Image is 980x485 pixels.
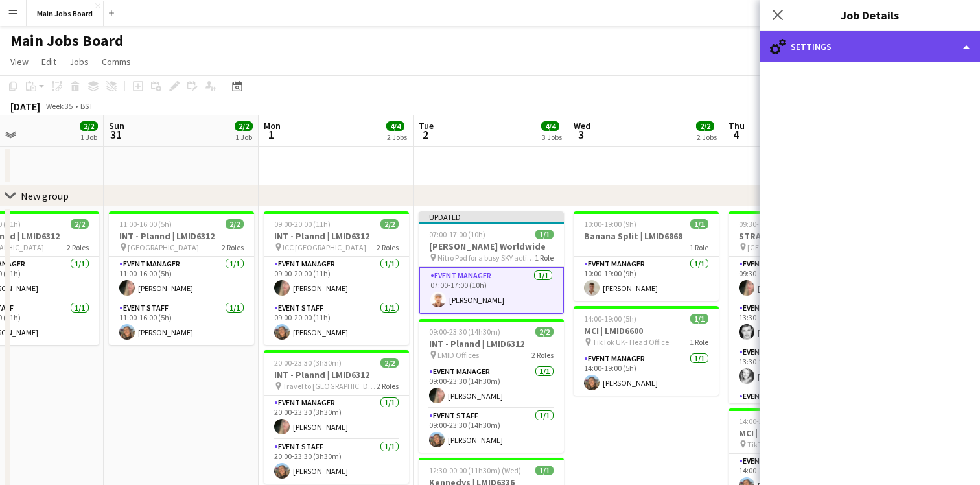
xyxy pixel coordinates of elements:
[419,267,564,314] app-card-role: Event Manager1/107:00-17:00 (10h)[PERSON_NAME]
[535,466,554,475] span: 1/1
[419,120,434,132] span: Tue
[542,132,562,142] div: 3 Jobs
[377,242,399,252] span: 2 Roles
[235,121,253,131] span: 2/2
[739,416,791,426] span: 14:00-21:00 (7h)
[419,338,564,349] h3: INT - Plannd | LMID6312
[10,31,124,51] h1: Main Jobs Board
[69,56,89,67] span: Jobs
[67,242,89,252] span: 2 Roles
[283,381,377,391] span: Travel to [GEOGRAPHIC_DATA]
[274,358,342,368] span: 20:00-23:30 (3h30m)
[574,211,719,301] app-job-card: 10:00-19:00 (9h)1/1Banana Split | LMID68681 RoleEvent Manager1/110:00-19:00 (9h)[PERSON_NAME]
[283,242,366,252] span: ICC [GEOGRAPHIC_DATA]
[27,1,104,26] button: Main Jobs Board
[417,127,434,142] span: 2
[574,257,719,301] app-card-role: Event Manager1/110:00-19:00 (9h)[PERSON_NAME]
[429,466,521,475] span: 12:30-00:00 (11h30m) (Wed)
[264,211,409,345] app-job-card: 09:00-20:00 (11h)2/2INT - Plannd | LMID6312 ICC [GEOGRAPHIC_DATA]2 RolesEvent Manager1/109:00-20:...
[419,211,564,222] div: Updated
[729,345,874,389] app-card-role: Event Staff1/113:30-23:00 (9h30m)[PERSON_NAME]
[21,189,69,202] div: New group
[690,314,708,324] span: 1/1
[690,242,708,252] span: 1 Role
[264,369,409,381] h3: INT - Plannd | LMID6312
[5,53,34,70] a: View
[41,56,56,67] span: Edit
[262,127,281,142] span: 1
[747,440,824,449] span: TikTok UK- Head Office
[690,219,708,229] span: 1/1
[235,132,252,142] div: 1 Job
[592,337,669,347] span: TikTok UK- Head Office
[574,351,719,396] app-card-role: Event Manager1/114:00-19:00 (5h)[PERSON_NAME]
[264,120,281,132] span: Mon
[729,389,874,433] app-card-role: Event Staff1/113:30-23:00 (9h30m)
[747,242,819,252] span: [GEOGRAPHIC_DATA]
[437,350,479,360] span: LMID Offices
[264,350,409,484] app-job-card: 20:00-23:30 (3h30m)2/2INT - Plannd | LMID6312 Travel to [GEOGRAPHIC_DATA]2 RolesEvent Manager1/12...
[107,127,124,142] span: 31
[574,230,719,242] h3: Banana Split | LMID6868
[584,314,636,324] span: 14:00-19:00 (5h)
[10,56,29,67] span: View
[419,319,564,453] app-job-card: 09:00-23:30 (14h30m)2/2INT - Plannd | LMID6312 LMID Offices2 RolesEvent Manager1/109:00-23:30 (14...
[380,219,399,229] span: 2/2
[429,230,485,239] span: 07:00-17:00 (10h)
[419,241,564,252] h3: [PERSON_NAME] Worldwide
[574,325,719,337] h3: MCI | LMID6600
[690,337,708,347] span: 1 Role
[419,364,564,408] app-card-role: Event Manager1/109:00-23:30 (14h30m)[PERSON_NAME]
[377,381,399,391] span: 2 Roles
[386,121,404,131] span: 4/4
[574,306,719,396] app-job-card: 14:00-19:00 (5h)1/1MCI | LMID6600 TikTok UK- Head Office1 RoleEvent Manager1/114:00-19:00 (5h)[PE...
[541,121,559,131] span: 4/4
[109,211,254,345] app-job-card: 11:00-16:00 (5h)2/2INT - Plannd | LMID6312 [GEOGRAPHIC_DATA]2 RolesEvent Manager1/111:00-16:00 (5...
[264,396,409,440] app-card-role: Event Manager1/120:00-23:30 (3h30m)[PERSON_NAME]
[102,56,131,67] span: Comms
[80,132,97,142] div: 1 Job
[760,31,980,62] div: Settings
[128,242,199,252] span: [GEOGRAPHIC_DATA]
[109,257,254,301] app-card-role: Event Manager1/111:00-16:00 (5h)[PERSON_NAME]
[119,219,172,229] span: 11:00-16:00 (5h)
[380,358,399,368] span: 2/2
[584,219,636,229] span: 10:00-19:00 (9h)
[572,127,590,142] span: 3
[222,242,244,252] span: 2 Roles
[264,230,409,242] h3: INT - Plannd | LMID6312
[274,219,331,229] span: 09:00-20:00 (11h)
[729,211,874,403] app-job-card: 09:30-01:30 (16h) (Fri)5/7STRABAG | LMID6754 [GEOGRAPHIC_DATA]7 RolesEvent Manager1/109:30-01:30 ...
[729,301,874,345] app-card-role: Event Staff1/113:30-19:30 (6h)[PERSON_NAME]
[729,427,874,439] h3: MCI | LMID6600
[264,257,409,301] app-card-role: Event Manager1/109:00-20:00 (11h)[PERSON_NAME]
[10,100,40,113] div: [DATE]
[729,120,745,132] span: Thu
[64,53,94,70] a: Jobs
[419,211,564,314] app-job-card: Updated07:00-17:00 (10h)1/1[PERSON_NAME] Worldwide Nitro Pod for a busy SKY activation1 RoleEvent...
[760,6,980,23] h3: Job Details
[535,230,554,239] span: 1/1
[419,408,564,453] app-card-role: Event Staff1/109:00-23:30 (14h30m)[PERSON_NAME]
[109,230,254,242] h3: INT - Plannd | LMID6312
[264,440,409,484] app-card-role: Event Staff1/120:00-23:30 (3h30m)[PERSON_NAME]
[727,127,745,142] span: 4
[531,350,554,360] span: 2 Roles
[535,327,554,337] span: 2/2
[264,301,409,345] app-card-role: Event Staff1/109:00-20:00 (11h)[PERSON_NAME]
[574,120,590,132] span: Wed
[387,132,407,142] div: 2 Jobs
[696,121,714,131] span: 2/2
[429,327,500,337] span: 09:00-23:30 (14h30m)
[697,132,717,142] div: 2 Jobs
[36,53,62,70] a: Edit
[729,257,874,301] app-card-role: Event Manager1/109:30-01:30 (16h)[PERSON_NAME]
